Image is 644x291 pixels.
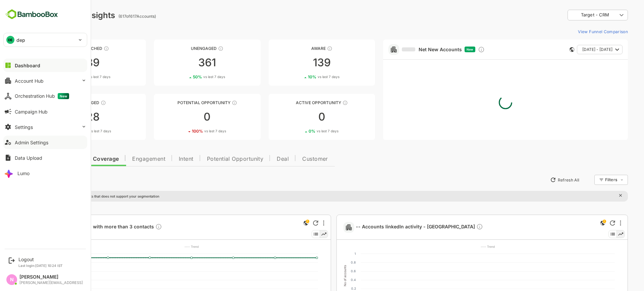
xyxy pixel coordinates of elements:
[6,274,17,285] div: N
[16,40,122,86] a: UnreachedThese accounts have not been engaged with for a defined time period8961%vs last 7 days
[327,269,332,273] text: 0.6
[457,245,472,248] text: ---- Trend
[58,93,69,99] span: New
[181,129,203,134] span: vs last 7 days
[245,112,352,122] div: 0
[453,223,460,231] div: Description not present
[180,74,202,79] span: vs last 7 days
[245,40,352,86] a: AwareThese accounts have just entered the buying cycle and need further nurturing13910%vs last 7 ...
[195,46,200,51] div: These accounts have not shown enough engagement and need nurturing
[31,278,37,282] text: 200
[18,257,63,262] div: Logout
[16,112,122,122] div: 28
[596,220,598,226] div: More
[130,57,237,68] div: 361
[245,46,352,51] div: Aware
[253,156,265,162] span: Deal
[130,40,237,86] a: UnengagedThese accounts have not shown enough engagement and need nurturing36150%vs last 7 days
[3,120,87,134] button: Settings
[524,174,559,185] button: Refresh All
[553,45,599,54] button: [DATE] - [DATE]
[55,74,87,79] div: 61 %
[16,174,65,186] button: New Insights
[332,223,460,231] span: -- Accounts linkedIn activity - [GEOGRAPHIC_DATA]
[130,100,237,105] div: Potential Opportunity
[581,174,604,186] div: Filters
[183,156,240,162] span: Potential Opportunity
[278,219,286,228] div: This is a global insight. Segment selection is not applicable for this view
[16,57,122,68] div: 89
[300,220,301,226] div: More
[3,89,87,103] button: Orchestration HubNew
[331,252,332,256] text: 1
[155,156,170,162] span: Intent
[15,124,33,130] div: Settings
[169,74,202,79] div: 50 %
[19,274,83,280] div: [PERSON_NAME]
[546,47,551,52] div: This card does not support filter and segments
[77,100,83,105] div: These accounts are warm, further nurturing would qualify them to MQAs
[3,166,87,180] button: Lumo
[279,156,305,162] span: Customer
[327,261,332,264] text: 0.8
[443,48,450,51] span: New
[289,220,295,226] div: Refresh
[552,26,604,37] button: View Funnel Comparison
[31,261,37,264] text: 400
[582,177,594,182] div: Filters
[3,105,87,118] button: Campaign Hub
[245,94,352,140] a: Active OpportunityThese accounts have open opportunities which might be at any of the Sales Stage...
[31,287,37,290] text: 100
[6,36,14,44] div: DE
[544,9,604,22] div: Target - CRM
[109,156,142,162] span: Engagement
[245,57,352,68] div: 139
[284,74,316,79] div: 10 %
[16,46,122,51] div: Unreached
[3,74,87,87] button: Account Hub
[15,78,44,84] div: Account Hub
[285,129,315,134] div: 0 %
[95,14,132,19] ag: ( 617 of 617 Accounts)
[208,100,214,105] div: These accounts are MQAs and can be passed on to Inside Sales
[320,265,323,286] text: No of accounts
[66,129,88,134] span: vs last 7 days
[3,136,87,149] button: Admin Settings
[327,278,332,282] text: 0.4
[130,46,237,51] div: Unengaged
[16,10,92,20] div: Dashboard Insights
[16,37,25,44] p: dep
[328,287,332,290] text: 0.2
[15,109,48,115] div: Campaign Hub
[454,46,461,53] div: Discover new ICP-fit accounts showing engagement — via intent surges, anonymous website visits, L...
[36,223,141,231] a: 454 Accounts with more than 3 contactsDescription not present
[4,33,87,47] div: DEdep
[31,252,37,256] text: 500
[16,100,122,105] div: Engaged
[15,93,69,99] div: Orchestration Hub
[293,129,315,134] span: vs last 7 days
[15,63,40,68] div: Dashboard
[332,223,462,231] a: -- Accounts linkedIn activity - [GEOGRAPHIC_DATA]Description not present
[23,156,95,162] span: Data Quality and Coverage
[304,46,309,51] div: These accounts have just entered the buying cycle and need further nurturing
[245,100,352,105] div: Active Opportunity
[557,12,586,17] span: Target - CRM
[3,151,87,164] button: Data Upload
[130,112,237,122] div: 0
[15,140,48,145] div: Admin Settings
[132,223,139,231] div: Description not present
[18,264,63,268] p: Last login: [DATE] 10:24 IST
[15,155,42,161] div: Data Upload
[575,219,583,228] div: This is a global insight. Segment selection is not applicable for this view
[559,45,589,54] span: [DATE] - [DATE]
[16,94,122,140] a: EngagedThese accounts are warm, further nurturing would qualify them to MQAs2840%vs last 7 days
[36,223,139,231] span: 454 Accounts with more than 3 contacts
[168,129,203,134] div: 100 %
[31,269,37,273] text: 300
[294,74,316,79] span: vs last 7 days
[161,245,175,248] text: ---- Trend
[378,47,438,53] a: Net New Accounts
[80,46,86,51] div: These accounts have not been engaged with for a defined time period
[3,8,60,21] img: BambooboxFullLogoMark.5f36c76dfaba33ec1ec1367b70bb1252.svg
